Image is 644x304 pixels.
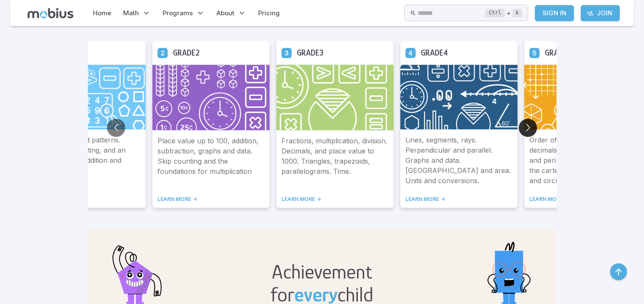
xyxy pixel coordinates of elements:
kbd: k [512,9,522,17]
p: Lines, segments, rays. Perpendicular and parallel. Graphs and data. [GEOGRAPHIC_DATA] and area. U... [405,135,512,186]
img: Grade 3 [276,64,394,131]
a: LEARN MORE -> [157,196,264,203]
span: About [217,8,234,18]
p: Place value up to 100, addition, subtraction, graphs and data. Skip counting and the foundations ... [157,136,264,186]
button: Go to previous slide [107,119,125,137]
img: Grade 4 [400,64,517,130]
a: Home [90,3,114,23]
h5: Grade 4 [421,46,448,59]
a: Pricing [256,3,282,23]
a: LEARN MORE -> [405,196,512,203]
a: LEARN MORE -> [281,196,388,203]
a: Grade 4 [405,47,416,58]
button: Go to next slide [519,119,537,137]
a: Grade 3 [281,47,292,58]
p: Fractions, multiplication, division. Decimals, and place value to 1000. Triangles, trapezoids, pa... [281,136,388,186]
p: Order of operations, fractions, decimals. More complex area and perimeter. Number lines and the c... [529,135,636,186]
h5: Grade 2 [173,46,200,59]
a: Sign In [535,5,574,21]
p: Basic shapes and patterns. Numeracy, counting, and an introduction to addition and subtraction. [34,135,141,186]
img: Grade 2 [152,64,270,131]
kbd: Ctrl [486,9,505,17]
img: Grade 5 [524,64,641,130]
h5: Grade 3 [297,46,323,59]
img: Grade 1 [28,64,146,130]
h5: Grade 5 [545,46,571,59]
h2: Achievement [270,260,374,283]
a: LEARN MORE -> [34,196,141,203]
a: LEARN MORE -> [529,196,636,203]
span: Programs [163,8,193,18]
a: Grade 5 [529,47,540,58]
div: + [486,8,522,18]
a: Join [581,5,620,21]
a: Grade 2 [157,47,168,58]
h2: Explore the Curriculum [199,2,419,28]
span: Math [123,8,139,18]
